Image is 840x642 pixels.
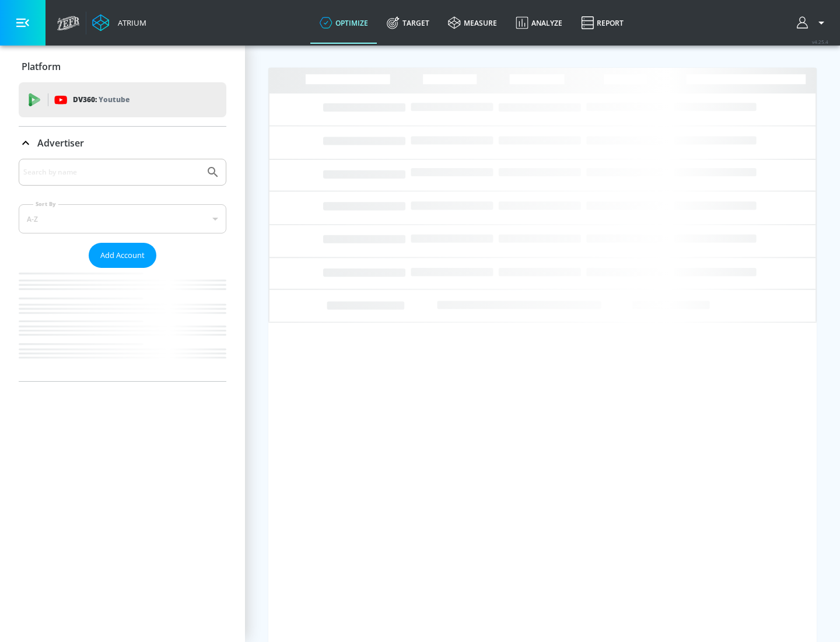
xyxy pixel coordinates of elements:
p: DV360: [73,93,129,106]
div: Advertiser [19,159,226,381]
div: Platform [19,50,226,83]
p: Platform [22,60,61,73]
a: measure [439,2,506,44]
label: Sort By [33,200,58,208]
a: Atrium [92,14,146,32]
span: Add Account [100,249,145,262]
a: Report [572,2,633,44]
div: A-Z [19,204,226,233]
a: Analyze [506,2,572,44]
button: Add Account [89,243,156,268]
p: Advertiser [37,137,84,149]
a: optimize [310,2,377,44]
div: Atrium [113,18,146,28]
a: Target [377,2,439,44]
input: Search by name [23,165,200,180]
p: Youtube [99,93,129,106]
div: DV360: Youtube [19,82,226,117]
nav: list of Advertiser [19,268,226,381]
div: Advertiser [19,127,226,159]
span: v 4.25.4 [812,39,828,45]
